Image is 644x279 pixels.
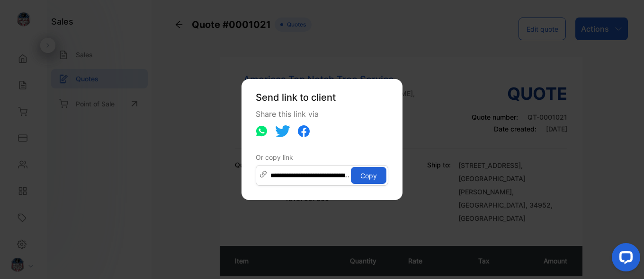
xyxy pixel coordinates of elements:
[351,167,386,184] button: Copy
[604,239,644,279] iframe: LiveChat chat widget
[256,108,388,120] p: Share this link via
[256,152,388,162] p: Or copy link
[256,90,388,105] p: Send link to client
